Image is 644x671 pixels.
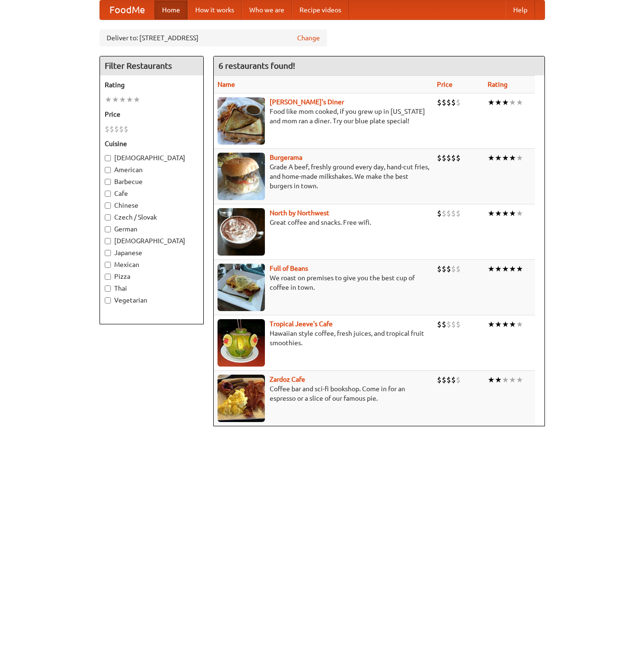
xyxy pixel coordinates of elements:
[105,179,111,185] input: Barbecue
[218,384,429,403] p: Coffee bar and sci-fi bookshop. Come in for an espresso or a slice of our famous pie.
[292,0,349,19] a: Recipe videos
[270,320,333,328] b: Tropical Jeeve's Cafe
[218,97,265,145] img: sallys.jpg
[451,264,456,274] li: $
[133,94,140,105] li: ★
[105,110,199,119] h5: Price
[105,224,199,234] label: German
[451,208,456,219] li: $
[502,153,509,163] li: ★
[105,139,199,148] h5: Cuisine
[437,208,442,219] li: $
[509,264,516,274] li: ★
[509,375,516,385] li: ★
[119,124,124,134] li: $
[495,208,502,219] li: ★
[119,94,126,105] li: ★
[270,98,344,106] a: [PERSON_NAME]'s Diner
[488,97,495,108] li: ★
[446,375,451,385] li: $
[105,250,111,256] input: Japanese
[270,376,305,383] a: Zardoz Cafe
[105,212,199,222] label: Czech / Slovak
[442,97,446,108] li: $
[100,56,203,75] h4: Filter Restaurants
[218,329,429,348] p: Hawaiian style coffee, fresh juices, and tropical fruit smoothies.
[188,0,242,19] a: How it works
[218,319,265,367] img: jeeves.jpg
[456,375,461,385] li: $
[105,201,199,210] label: Chinese
[105,226,111,232] input: German
[100,0,154,19] a: FoodMe
[242,0,292,19] a: Who we are
[442,319,446,330] li: $
[502,319,509,330] li: ★
[437,264,442,274] li: $
[105,191,111,197] input: Cafe
[442,208,446,219] li: $
[218,264,265,311] img: beans.jpg
[446,208,451,219] li: $
[456,319,461,330] li: $
[218,61,295,70] ng-pluralize: 6 restaurants found!
[495,264,502,274] li: ★
[270,209,329,217] a: North by Northwest
[437,81,453,88] a: Price
[270,154,302,161] a: Burgerama
[516,97,523,108] li: ★
[105,177,199,186] label: Barbecue
[270,265,308,272] a: Full of Beans
[451,375,456,385] li: $
[509,153,516,163] li: ★
[451,319,456,330] li: $
[488,264,495,274] li: ★
[105,295,199,305] label: Vegetarian
[516,319,523,330] li: ★
[495,153,502,163] li: ★
[105,167,111,173] input: American
[109,124,114,134] li: $
[112,94,119,105] li: ★
[495,375,502,385] li: ★
[105,297,111,303] input: Vegetarian
[105,248,199,257] label: Japanese
[506,0,535,19] a: Help
[218,81,235,88] a: Name
[437,153,442,163] li: $
[509,208,516,219] li: ★
[218,107,429,126] p: Food like mom cooked, if you grew up in [US_STATE] and mom ran a diner. Try our blue plate special!
[451,153,456,163] li: $
[442,264,446,274] li: $
[446,97,451,108] li: $
[297,33,320,43] a: Change
[105,285,111,292] input: Thai
[105,236,199,246] label: [DEMOGRAPHIC_DATA]
[105,189,199,198] label: Cafe
[126,94,133,105] li: ★
[218,208,265,256] img: north.jpg
[488,319,495,330] li: ★
[105,124,109,134] li: $
[516,264,523,274] li: ★
[456,208,461,219] li: $
[105,284,199,293] label: Thai
[105,94,112,105] li: ★
[105,274,111,280] input: Pizza
[516,375,523,385] li: ★
[114,124,119,134] li: $
[451,97,456,108] li: $
[488,81,508,88] a: Rating
[502,264,509,274] li: ★
[442,375,446,385] li: $
[446,319,451,330] li: $
[100,29,327,46] div: Deliver to: [STREET_ADDRESS]
[495,97,502,108] li: ★
[488,153,495,163] li: ★
[456,97,461,108] li: $
[154,0,188,19] a: Home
